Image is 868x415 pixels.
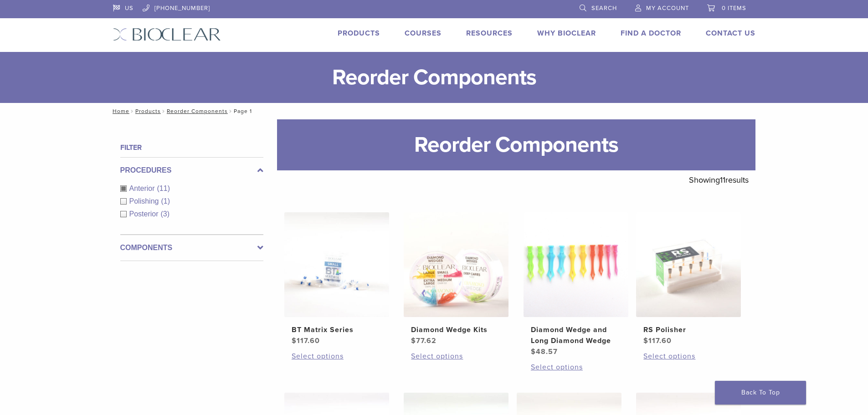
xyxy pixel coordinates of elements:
span: Anterior [129,184,157,192]
bdi: 117.60 [643,336,672,345]
span: (3) [161,210,170,218]
span: Posterior [129,210,161,218]
span: $ [411,336,416,345]
a: RS PolisherRS Polisher $117.60 [636,212,742,346]
span: 11 [720,175,725,185]
a: Find A Doctor [621,29,681,38]
a: Contact Us [706,29,755,38]
a: Courses [405,29,442,38]
a: Resources [466,29,513,38]
h2: RS Polisher [643,324,734,335]
img: RS Polisher [636,212,741,317]
span: Polishing [129,197,161,205]
a: Products [338,29,380,38]
img: BT Matrix Series [284,212,389,317]
a: Select options for “Diamond Wedge Kits” [411,351,501,362]
label: Components [120,242,263,253]
h1: Reorder Components [277,119,755,170]
label: Procedures [120,165,263,176]
h2: Diamond Wedge and Long Diamond Wedge [531,324,621,346]
a: BT Matrix SeriesBT Matrix Series $117.60 [284,212,390,346]
a: Select options for “BT Matrix Series” [292,351,382,362]
span: / [228,109,234,113]
img: Diamond Wedge and Long Diamond Wedge [524,212,628,317]
a: Select options for “Diamond Wedge and Long Diamond Wedge” [531,362,621,373]
h4: Filter [120,142,263,153]
span: $ [531,347,536,356]
a: Why Bioclear [537,29,596,38]
a: Reorder Components [167,108,228,114]
a: Diamond Wedge and Long Diamond WedgeDiamond Wedge and Long Diamond Wedge $48.57 [523,212,629,357]
bdi: 117.60 [292,336,320,345]
span: Search [591,5,617,12]
span: 0 items [722,5,746,12]
span: $ [643,336,648,345]
a: Products [135,108,161,114]
span: My Account [646,5,689,12]
span: $ [292,336,297,345]
bdi: 48.57 [531,347,558,356]
nav: Page 1 [106,103,762,119]
span: / [161,109,167,113]
h2: Diamond Wedge Kits [411,324,501,335]
span: (11) [157,184,170,192]
img: Bioclear [113,28,221,41]
a: Select options for “RS Polisher” [643,351,734,362]
p: Showing results [689,170,749,190]
a: Home [110,108,129,114]
h2: BT Matrix Series [292,324,382,335]
span: (1) [161,197,170,205]
bdi: 77.62 [411,336,437,345]
img: Diamond Wedge Kits [404,212,508,317]
span: / [129,109,135,113]
a: Diamond Wedge KitsDiamond Wedge Kits $77.62 [403,212,509,346]
a: Back To Top [715,381,806,405]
